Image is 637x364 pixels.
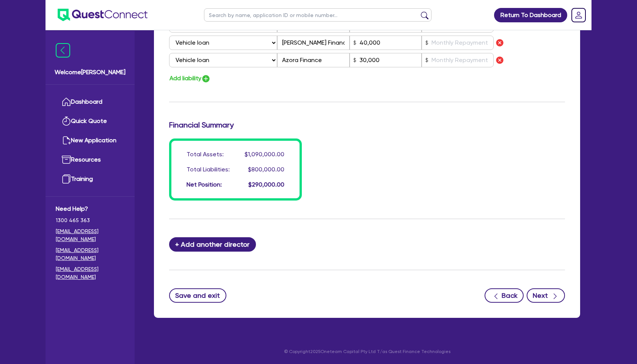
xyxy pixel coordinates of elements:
[494,8,567,22] a: Return To Dashboard
[248,181,284,188] span: $290,000.00
[62,174,71,184] img: training
[201,74,210,83] img: icon-add
[56,131,124,150] a: New Application
[56,170,124,189] a: Training
[56,246,124,262] a: [EMAIL_ADDRESS][DOMAIN_NAME]
[169,288,226,303] button: Save and exit
[495,56,504,65] img: icon remove asset liability
[62,155,71,164] img: resources
[187,165,230,174] div: Total Liabilities:
[56,43,70,58] img: icon-menu-close
[527,288,565,303] button: Next
[62,117,71,126] img: quick-quote
[58,9,147,21] img: quest-connect-logo-blue
[169,120,565,129] h3: Financial Summary
[56,227,124,243] a: [EMAIL_ADDRESS][DOMAIN_NAME]
[248,166,284,173] span: $800,000.00
[149,348,585,355] p: © Copyright 2025 Oneteam Capital Pty Ltd T/as Quest Finance Technologies
[56,216,124,224] span: 1300 465 363
[350,53,422,67] input: Balance / Credit Limit
[55,68,126,77] span: Welcome [PERSON_NAME]
[56,265,124,281] a: [EMAIL_ADDRESS][DOMAIN_NAME]
[187,150,224,159] div: Total Assets:
[56,112,124,131] a: Quick Quote
[56,150,124,170] a: Resources
[485,288,524,303] button: Back
[495,38,504,47] img: icon remove asset liability
[204,8,431,22] input: Search by name, application ID or mobile number...
[187,180,222,189] div: Net Position:
[277,53,349,67] input: Lender Name
[169,73,211,84] button: Add liability
[350,36,422,50] input: Balance / Credit Limit
[56,204,124,213] span: Need Help?
[245,151,284,158] span: $1,090,000.00
[569,5,588,25] a: Dropdown toggle
[277,36,349,50] input: Lender Name
[422,36,494,50] input: Monthly Repayment
[422,53,494,67] input: Monthly Repayment
[169,237,256,252] button: + Add another director
[56,92,124,112] a: Dashboard
[62,136,71,145] img: new-application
